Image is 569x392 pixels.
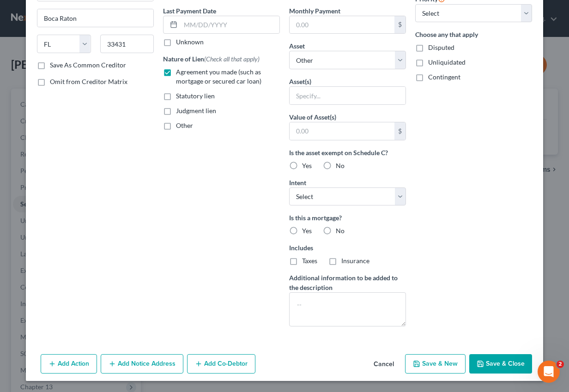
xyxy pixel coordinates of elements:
[176,121,193,129] span: Other
[290,87,406,104] input: Specify...
[289,273,406,292] label: Additional information to be added to the description
[289,6,340,16] label: Monthly Payment
[336,227,345,235] span: No
[204,55,260,63] span: (Check all that apply)
[41,354,97,374] button: Add Action
[290,122,394,140] input: 0.00
[341,257,369,265] span: Insurance
[336,162,345,169] span: No
[302,257,317,265] span: Taxes
[290,16,394,34] input: 0.00
[302,227,312,235] span: Yes
[187,354,255,374] button: Add Co-Debtor
[100,35,154,53] input: Enter zip...
[101,354,183,374] button: Add Notice Address
[405,354,466,374] button: Save & New
[163,6,216,16] label: Last Payment Date
[176,92,215,100] span: Statutory lien
[289,42,305,50] span: Asset
[176,107,216,115] span: Judgment lien
[394,122,406,140] div: $
[557,361,564,368] span: 2
[176,68,261,85] span: Agreement you made (such as mortgage or secured car loan)
[289,243,406,253] label: Includes
[415,30,532,39] label: Choose any that apply
[428,73,460,81] span: Contingent
[289,77,311,86] label: Asset(s)
[50,78,127,85] span: Omit from Creditor Matrix
[428,58,466,66] span: Unliquidated
[289,148,406,157] label: Is the asset exempt on Schedule C?
[538,361,560,383] iframe: Intercom live chat
[289,213,406,223] label: Is this a mortgage?
[302,162,312,169] span: Yes
[469,354,532,374] button: Save & Close
[176,37,204,47] label: Unknown
[366,355,401,374] button: Cancel
[289,112,336,122] label: Value of Asset(s)
[181,16,279,34] input: MM/DD/YYYY
[163,54,260,64] label: Nature of Lien
[394,16,406,34] div: $
[289,178,306,187] label: Intent
[37,9,153,27] input: Enter city...
[428,43,454,51] span: Disputed
[50,60,126,70] label: Save As Common Creditor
